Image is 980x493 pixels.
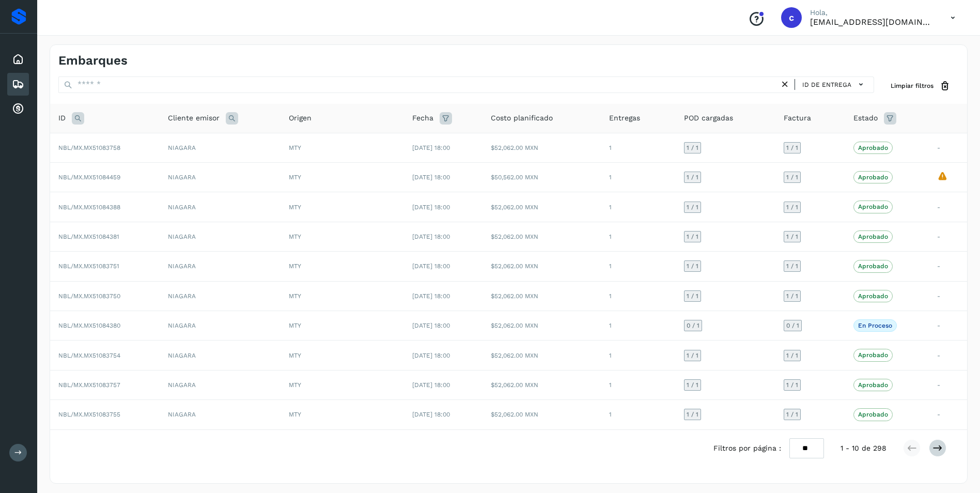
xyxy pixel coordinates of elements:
[160,281,281,311] td: NIAGARA
[687,322,699,329] span: 0 / 1
[412,174,450,181] span: [DATE] 18:00
[58,174,120,181] span: NBL/MX.MX51084459
[810,8,934,17] p: Hola,
[601,400,676,429] td: 1
[601,341,676,370] td: 1
[929,281,967,311] td: -
[412,411,450,418] span: [DATE] 18:00
[412,322,450,329] span: [DATE] 18:00
[713,443,781,454] span: Filtros por página :
[784,113,811,124] span: Factura
[160,400,281,429] td: NIAGARA
[786,234,798,240] span: 1 / 1
[58,352,120,359] span: NBL/MX.MX51083754
[687,234,698,240] span: 1 / 1
[412,263,450,270] span: [DATE] 18:00
[412,144,450,151] span: [DATE] 18:00
[929,252,967,281] td: -
[483,222,600,251] td: $52,062.00 MXN
[412,381,450,389] span: [DATE] 18:00
[799,77,869,92] button: ID de entrega
[58,322,120,329] span: NBL/MX.MX51084380
[601,281,676,311] td: 1
[687,145,698,151] span: 1 / 1
[58,113,66,124] span: ID
[858,411,888,418] p: Aprobado
[58,263,119,270] span: NBL/MX.MX51083751
[289,233,301,240] span: MTY
[786,263,798,269] span: 1 / 1
[483,341,600,370] td: $52,062.00 MXN
[687,293,698,299] span: 1 / 1
[289,174,301,181] span: MTY
[601,252,676,281] td: 1
[601,370,676,399] td: 1
[786,145,798,151] span: 1 / 1
[687,174,698,180] span: 1 / 1
[483,281,600,311] td: $52,062.00 MXN
[289,352,301,359] span: MTY
[687,411,698,418] span: 1 / 1
[684,113,733,124] span: POD cargadas
[289,204,301,211] span: MTY
[929,400,967,429] td: -
[58,233,119,240] span: NBL/MX.MX51084381
[858,203,888,210] p: Aprobado
[858,263,888,270] p: Aprobado
[289,144,301,151] span: MTY
[58,411,120,418] span: NBL/MX.MX51083755
[483,133,600,162] td: $52,062.00 MXN
[160,311,281,341] td: NIAGARA
[58,53,128,68] h4: Embarques
[929,341,967,370] td: -
[160,252,281,281] td: NIAGARA
[483,400,600,429] td: $52,062.00 MXN
[786,382,798,388] span: 1 / 1
[858,144,888,151] p: Aprobado
[289,263,301,270] span: MTY
[289,113,312,124] span: Origen
[412,233,450,240] span: [DATE] 18:00
[786,204,798,210] span: 1 / 1
[412,352,450,359] span: [DATE] 18:00
[882,76,959,96] button: Limpiar filtros
[483,163,600,192] td: $50,562.00 MXN
[160,222,281,251] td: NIAGARA
[929,370,967,399] td: -
[858,233,888,240] p: Aprobado
[853,113,878,124] span: Estado
[168,113,220,124] span: Cliente emisor
[858,174,888,181] p: Aprobado
[601,311,676,341] td: 1
[786,322,799,329] span: 0 / 1
[929,192,967,222] td: -
[802,80,851,89] span: ID de entrega
[7,98,29,120] div: Cuentas por cobrar
[810,17,934,27] p: cuentasxcobrar@readysolutions.com.mx
[858,322,892,329] p: En proceso
[160,341,281,370] td: NIAGARA
[929,311,967,341] td: -
[289,292,301,300] span: MTY
[858,351,888,359] p: Aprobado
[841,443,886,454] span: 1 - 10 de 298
[7,48,29,71] div: Inicio
[687,263,698,269] span: 1 / 1
[160,370,281,399] td: NIAGARA
[160,192,281,222] td: NIAGARA
[858,292,888,300] p: Aprobado
[483,370,600,399] td: $52,062.00 MXN
[58,381,120,389] span: NBL/MX.MX51083757
[483,311,600,341] td: $52,062.00 MXN
[289,381,301,389] span: MTY
[786,293,798,299] span: 1 / 1
[601,133,676,162] td: 1
[929,133,967,162] td: -
[7,73,29,96] div: Embarques
[609,113,640,124] span: Entregas
[687,382,698,388] span: 1 / 1
[289,322,301,329] span: MTY
[412,113,433,124] span: Fecha
[786,352,798,359] span: 1 / 1
[289,411,301,418] span: MTY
